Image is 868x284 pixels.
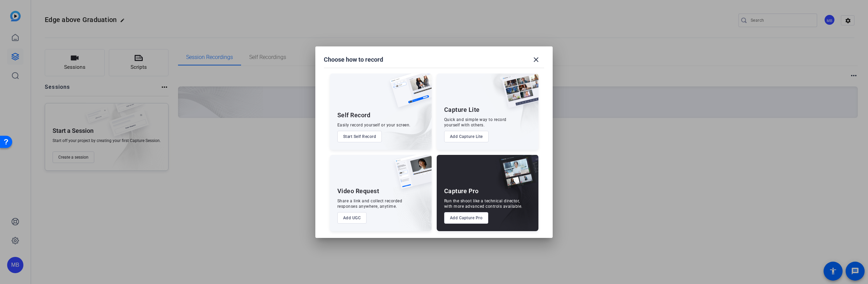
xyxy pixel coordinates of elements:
img: embarkstudio-self-record.png [373,88,432,150]
button: Add Capture Lite [444,131,489,142]
h1: Choose how to record [324,56,383,64]
img: self-record.png [385,74,432,114]
img: embarkstudio-capture-lite.png [478,74,538,141]
img: capture-lite.png [496,74,538,115]
div: Video Request [337,187,379,195]
div: Run the shoot like a technical director, with more advanced controls available. [444,198,522,209]
img: ugc-content.png [390,155,432,196]
img: embarkstudio-capture-pro.png [488,163,538,231]
img: capture-pro.png [494,155,538,196]
div: Share a link and collect recorded responses anywhere, anytime. [337,198,402,209]
img: embarkstudio-ugc-content.png [392,176,432,231]
button: Add Capture Pro [444,212,489,224]
div: Easily record yourself or your screen. [337,122,411,128]
div: Quick and simple way to record yourself with others. [444,117,507,128]
button: Start Self Record [337,131,382,142]
div: Capture Pro [444,187,479,195]
button: Add UGC [337,212,367,224]
div: Self Record [337,111,371,119]
mat-icon: close [532,56,540,64]
div: Capture Lite [444,106,480,114]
